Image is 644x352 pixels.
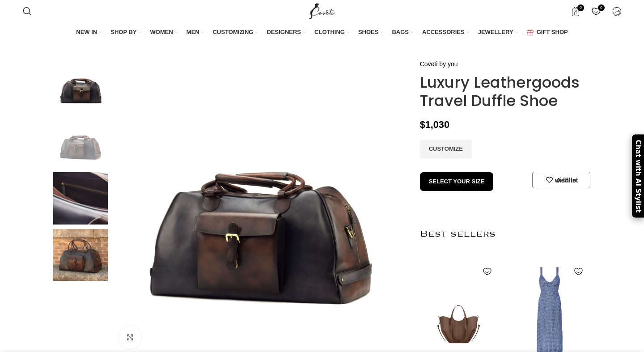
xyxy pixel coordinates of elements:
img: Monk [53,116,108,168]
img: Derby shoes [53,172,108,225]
span: WOMEN [150,28,173,36]
h2: Best sellers [420,211,589,258]
a: 0 [587,2,605,20]
span: JEWELLERY [478,28,513,36]
a: GIFT SHOP [527,23,568,42]
span: MEN [186,28,199,36]
a: DESIGNERS [267,23,305,42]
a: CUSTOMIZE [420,140,472,158]
span: BAGS [392,28,409,36]
div: Main navigation [18,23,626,42]
span: SHOES [358,28,379,36]
a: WOMEN [150,23,178,42]
a: Search [18,2,36,20]
img: GiftBag [527,30,534,35]
span: 0 [577,4,584,11]
span: ACCESSORIES [422,28,465,36]
a: SHOES [358,23,383,42]
a: JEWELLERY [478,23,518,42]
img: Oxford [53,59,108,111]
bdi: 1,030 [420,119,449,130]
button: SELECT YOUR SIZE [420,172,494,191]
h1: Luxury Leathergoods Travel Duffle Shoe [420,73,589,110]
a: SHOP BY [110,23,141,42]
img: formal [53,229,108,281]
span: GIFT SHOP [537,28,568,36]
a: Coveti by you [420,59,458,69]
a: MEN [186,23,204,42]
a: CUSTOMIZING [213,23,258,42]
a: CLOTHING [314,23,349,42]
a: BAGS [392,23,413,42]
span: NEW IN [76,28,97,36]
a: NEW IN [76,23,102,42]
span: SHOP BY [110,28,136,36]
div: My Wishlist [587,2,605,20]
a: Site logo [307,7,337,14]
span: CUSTOMIZING [213,28,254,36]
span: DESIGNERS [267,28,301,36]
a: ACCESSORIES [422,23,469,42]
span: CLOTHING [314,28,345,36]
span: 0 [598,4,605,11]
span: $ [420,119,425,130]
a: 0 [566,2,585,20]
